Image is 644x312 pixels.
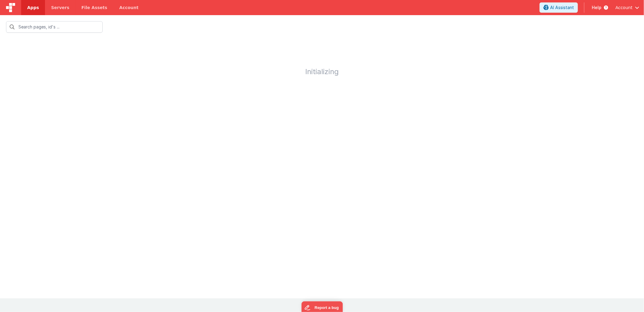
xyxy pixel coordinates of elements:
[615,5,639,11] button: Account
[6,21,103,33] input: Search pages, id's ...
[615,5,633,11] span: Account
[27,5,39,11] span: Apps
[592,5,601,11] span: Help
[540,2,578,13] button: AI Assistant
[51,5,69,11] span: Servers
[550,5,574,11] span: AI Assistant
[82,5,107,11] span: File Assets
